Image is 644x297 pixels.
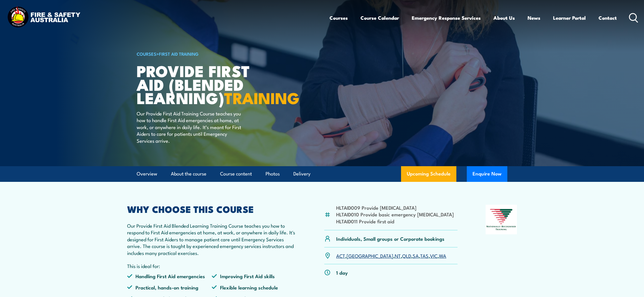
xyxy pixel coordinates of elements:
a: QLD [402,252,411,259]
a: NT [395,252,401,259]
h1: Provide First Aid (Blended Learning) [137,64,280,104]
a: Learner Portal [553,10,586,26]
a: Contact [599,10,617,26]
strong: TRAINING [224,85,299,109]
li: Practical, hands-on training [127,284,212,291]
a: Emergency Response Services [412,10,481,26]
a: Courses [330,10,348,26]
p: Individuals, Small groups or Corporate bookings [336,235,444,242]
a: Photos [266,166,280,182]
li: Flexible learning schedule [212,284,296,291]
a: Overview [137,166,157,182]
a: Course Calendar [361,10,399,26]
a: Course content [220,166,252,182]
a: TAS [420,252,429,259]
p: , , , , , , , [336,252,446,259]
p: Our Provide First Aid Blended Learning Training Course teaches you how to respond to First Aid em... [127,222,296,256]
p: Our Provide First Aid Training Course teaches you how to handle First Aid emergencies at home, at... [137,110,242,144]
a: VIC [430,252,438,259]
img: Nationally Recognised Training logo. [486,205,517,234]
a: ACT [336,252,345,259]
p: This is ideal for: [127,262,296,269]
a: First Aid Training [159,50,199,57]
a: About the course [171,166,206,182]
p: 1 day [336,269,348,276]
a: COURSES [137,50,156,57]
h2: WHY CHOOSE THIS COURSE [127,205,296,213]
a: Delivery [293,166,310,182]
a: News [528,10,540,26]
a: Upcoming Schedule [401,166,456,182]
li: Handling First Aid emergencies [127,273,212,279]
a: [GEOGRAPHIC_DATA] [347,252,393,259]
button: Enquire Now [467,166,507,182]
a: SA [413,252,419,259]
a: WA [439,252,446,259]
li: HLTAID009 Provide [MEDICAL_DATA] [336,204,454,211]
li: HLTAID010 Provide basic emergency [MEDICAL_DATA] [336,211,454,218]
h6: > [137,50,280,57]
li: Improving First Aid skills [212,273,296,279]
li: HLTAID011 Provide first aid [336,218,454,224]
a: About Us [493,10,515,26]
